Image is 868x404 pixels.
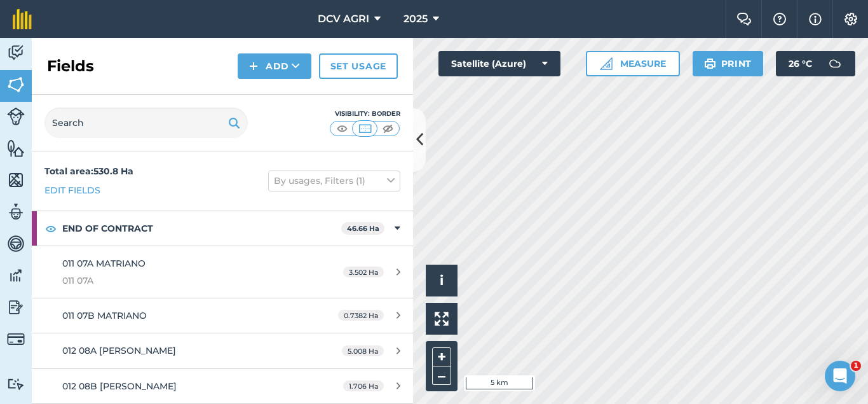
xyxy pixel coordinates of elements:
img: Two speech bubbles overlapping with the left bubble in the forefront [736,13,752,25]
span: 1.706 Ha [343,380,384,391]
img: svg+xml;base64,PD94bWwgdmVyc2lvbj0iMS4wIiBlbmNvZGluZz0idXRmLTgiPz4KPCEtLSBHZW5lcmF0b3I6IEFkb2JlIE... [822,51,848,76]
button: Print [693,51,764,76]
button: i [426,265,458,296]
strong: Total area : 530.8 Ha [44,165,133,177]
iframe: Intercom live chat [825,361,855,391]
button: 26 °C [776,51,855,76]
input: Search [44,108,248,138]
span: 3.502 Ha [343,267,384,277]
span: DCV AGRI [318,11,369,27]
span: 011 07A [62,274,301,288]
img: A cog icon [843,13,858,25]
button: – [432,366,451,385]
img: svg+xml;base64,PHN2ZyB4bWxucz0iaHR0cDovL3d3dy53My5vcmcvMjAwMC9zdmciIHdpZHRoPSI1NiIgaGVpZ2h0PSI2MC... [7,75,25,94]
span: 2025 [403,11,428,27]
span: 0.7382 Ha [338,310,384,321]
img: svg+xml;base64,PD94bWwgdmVyc2lvbj0iMS4wIiBlbmNvZGluZz0idXRmLTgiPz4KPCEtLSBHZW5lcmF0b3I6IEFkb2JlIE... [7,43,25,62]
img: svg+xml;base64,PD94bWwgdmVyc2lvbj0iMS4wIiBlbmNvZGluZz0idXRmLTgiPz4KPCEtLSBHZW5lcmF0b3I6IEFkb2JlIE... [7,202,25,221]
strong: 46.66 Ha [347,224,379,233]
span: 011 07B MATRIANO [62,310,147,321]
img: Ruler icon [600,57,613,70]
span: 26 ° C [789,51,812,76]
span: i [440,272,444,288]
button: + [432,347,451,366]
img: svg+xml;base64,PHN2ZyB4bWxucz0iaHR0cDovL3d3dy53My5vcmcvMjAwMC9zdmciIHdpZHRoPSIxNyIgaGVpZ2h0PSIxNy... [809,11,822,27]
img: Four arrows, one pointing top left, one top right, one bottom right and the last bottom left [435,312,449,326]
button: By usages, Filters (1) [268,171,400,191]
img: svg+xml;base64,PHN2ZyB4bWxucz0iaHR0cDovL3d3dy53My5vcmcvMjAwMC9zdmciIHdpZHRoPSIxNCIgaGVpZ2h0PSIyNC... [249,59,258,74]
img: svg+xml;base64,PHN2ZyB4bWxucz0iaHR0cDovL3d3dy53My5vcmcvMjAwMC9zdmciIHdpZHRoPSIxOSIgaGVpZ2h0PSIyNC... [704,56,716,71]
span: 5.008 Ha [342,345,384,356]
span: 011 07A MATRIANO [62,258,146,269]
div: END OF CONTRACT46.66 Ha [32,211,413,246]
h2: Fields [47,56,94,76]
img: fieldmargin Logo [13,9,32,29]
img: svg+xml;base64,PHN2ZyB4bWxucz0iaHR0cDovL3d3dy53My5vcmcvMjAwMC9zdmciIHdpZHRoPSI1MCIgaGVpZ2h0PSI0MC... [357,122,373,135]
button: Measure [586,51,680,76]
span: 1 [851,361,861,371]
span: 012 08A [PERSON_NAME] [62,345,176,356]
img: svg+xml;base64,PD94bWwgdmVyc2lvbj0iMS4wIiBlbmNvZGluZz0idXRmLTgiPz4KPCEtLSBHZW5lcmF0b3I6IEFkb2JlIE... [7,108,25,125]
a: Set usage [319,53,398,79]
a: Edit fields [44,183,100,197]
a: 012 08A [PERSON_NAME]5.008 Ha [32,333,413,368]
button: Satellite (Azure) [438,51,560,76]
img: svg+xml;base64,PD94bWwgdmVyc2lvbj0iMS4wIiBlbmNvZGluZz0idXRmLTgiPz4KPCEtLSBHZW5lcmF0b3I6IEFkb2JlIE... [7,298,25,317]
a: 011 07A MATRIANO011 07A3.502 Ha [32,246,413,298]
img: svg+xml;base64,PHN2ZyB4bWxucz0iaHR0cDovL3d3dy53My5vcmcvMjAwMC9zdmciIHdpZHRoPSI1NiIgaGVpZ2h0PSI2MC... [7,139,25,158]
img: svg+xml;base64,PHN2ZyB4bWxucz0iaHR0cDovL3d3dy53My5vcmcvMjAwMC9zdmciIHdpZHRoPSI1NiIgaGVpZ2h0PSI2MC... [7,171,25,190]
img: svg+xml;base64,PD94bWwgdmVyc2lvbj0iMS4wIiBlbmNvZGluZz0idXRmLTgiPz4KPCEtLSBHZW5lcmF0b3I6IEFkb2JlIE... [7,234,25,253]
button: Add [238,53,311,79]
img: svg+xml;base64,PD94bWwgdmVyc2lvbj0iMS4wIiBlbmNvZGluZz0idXRmLTgiPz4KPCEtLSBHZW5lcmF0b3I6IEFkb2JlIE... [7,378,25,390]
strong: END OF CONTRACT [62,211,341,246]
img: svg+xml;base64,PHN2ZyB4bWxucz0iaHR0cDovL3d3dy53My5vcmcvMjAwMC9zdmciIHdpZHRoPSI1MCIgaGVpZ2h0PSI0MC... [334,122,350,135]
img: svg+xml;base64,PD94bWwgdmVyc2lvbj0iMS4wIiBlbmNvZGluZz0idXRmLTgiPz4KPCEtLSBHZW5lcmF0b3I6IEFkb2JlIE... [7,266,25,285]
img: A question mark icon [772,13,787,25]
a: 011 07B MATRIANO0.7382 Ha [32,298,413,333]
img: svg+xml;base64,PHN2ZyB4bWxucz0iaHR0cDovL3d3dy53My5vcmcvMjAwMC9zdmciIHdpZHRoPSIxOCIgaGVpZ2h0PSIyNC... [45,221,57,236]
span: 012 08B [PERSON_NAME] [62,380,177,392]
a: 012 08B [PERSON_NAME]1.706 Ha [32,369,413,403]
div: Visibility: Border [329,109,400,119]
img: svg+xml;base64,PHN2ZyB4bWxucz0iaHR0cDovL3d3dy53My5vcmcvMjAwMC9zdmciIHdpZHRoPSI1MCIgaGVpZ2h0PSI0MC... [380,122,396,135]
img: svg+xml;base64,PHN2ZyB4bWxucz0iaHR0cDovL3d3dy53My5vcmcvMjAwMC9zdmciIHdpZHRoPSIxOSIgaGVpZ2h0PSIyNC... [228,115,240,130]
img: svg+xml;base64,PD94bWwgdmVyc2lvbj0iMS4wIiBlbmNvZGluZz0idXRmLTgiPz4KPCEtLSBHZW5lcmF0b3I6IEFkb2JlIE... [7,330,25,348]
